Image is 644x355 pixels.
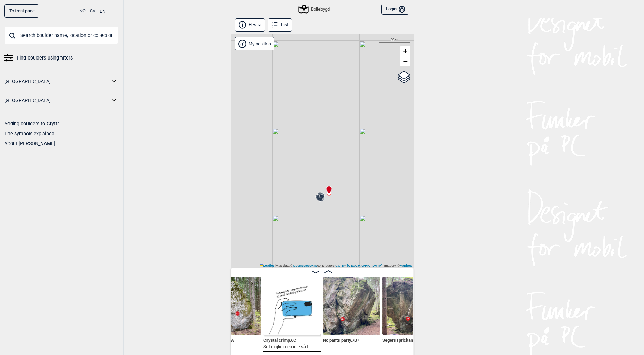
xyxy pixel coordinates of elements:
[4,141,55,146] a: About [PERSON_NAME]
[381,4,409,15] button: Login
[263,277,321,335] img: Noimage boulder
[400,56,410,66] a: Zoom out
[4,27,118,44] input: Search boulder name, location or collection
[382,277,440,335] img: Segersprickan 230916
[100,4,105,18] button: EN
[4,96,110,105] a: [GEOGRAPHIC_DATA]
[403,57,407,65] span: −
[90,4,95,18] button: SV
[323,277,380,335] img: No pants party 231021
[275,264,276,267] span: |
[382,336,419,343] span: Segerssprickan , 7B
[323,336,360,343] span: No pants party , 7B+
[258,263,414,268] div: Map data © contributors, , Imagery ©
[335,264,382,267] a: CC-BY-[GEOGRAPHIC_DATA]
[400,46,410,56] a: Zoom in
[263,343,309,350] p: Sitt möjlig men inte så fi
[204,277,261,335] img: Fiskslabben 231021
[299,5,330,13] div: Bollebygd
[268,18,292,32] button: List
[235,37,274,50] div: Show my position
[403,47,407,55] span: +
[4,131,54,136] a: The symbols explained
[235,18,265,32] button: Hestra
[4,4,39,18] a: To front page
[4,77,110,86] a: [GEOGRAPHIC_DATA]
[260,264,274,267] a: Leaflet
[379,37,410,43] div: 30 m
[4,121,59,126] a: Adding boulders to Gryttr
[263,336,296,343] span: Crystal crimp , 6C
[293,264,317,267] a: OpenStreetMap
[398,70,410,85] a: Layers
[4,53,118,63] a: Find boulders using filters
[17,53,73,63] span: Find boulders using filters
[79,4,86,18] button: NO
[400,264,412,267] a: Mapbox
